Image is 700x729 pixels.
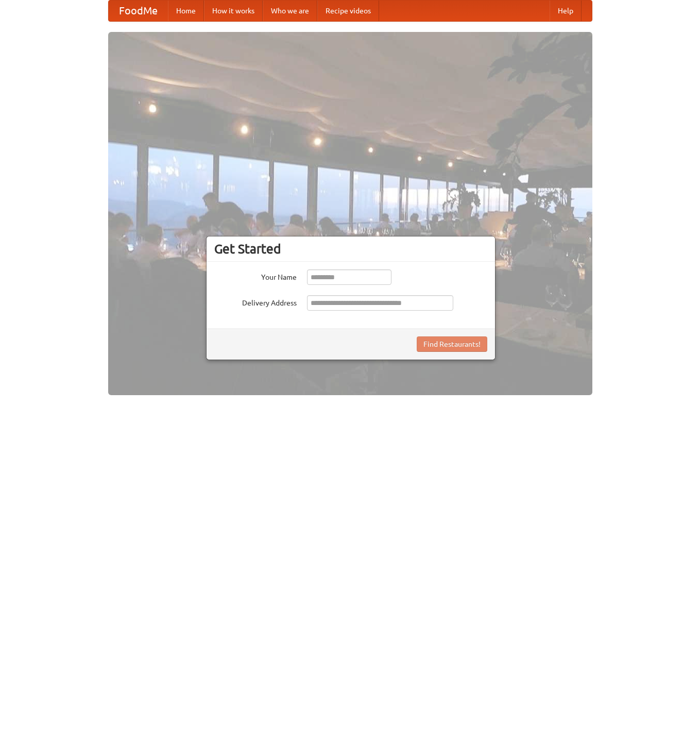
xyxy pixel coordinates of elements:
[204,1,263,21] a: How it works
[214,241,487,257] h3: Get Started
[417,336,487,352] button: Find Restaurants!
[168,1,204,21] a: Home
[550,1,582,21] a: Help
[214,269,297,282] label: Your Name
[109,1,168,21] a: FoodMe
[214,295,297,308] label: Delivery Address
[263,1,317,21] a: Who we are
[317,1,379,21] a: Recipe videos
